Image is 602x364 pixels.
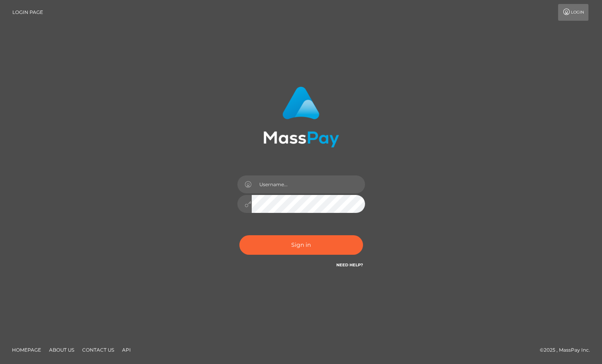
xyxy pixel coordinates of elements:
a: About Us [46,344,77,356]
button: Sign in [239,235,363,255]
a: API [119,344,134,356]
img: MassPay Login [263,87,339,148]
div: © 2025 , MassPay Inc. [540,346,596,354]
a: Login Page [12,4,43,21]
a: Contact Us [79,344,117,356]
a: Homepage [9,344,44,356]
input: Username... [252,175,365,193]
a: Need Help? [336,262,363,268]
a: Login [558,4,588,21]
